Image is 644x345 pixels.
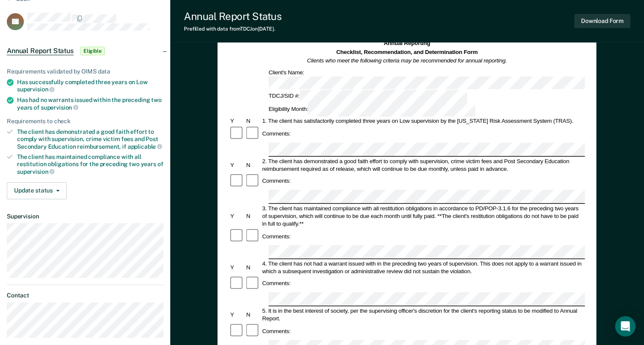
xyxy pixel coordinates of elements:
div: N [245,311,261,319]
div: 3. The client has maintained compliance with all restitution obligations in accordance to PD/POP-... [261,204,585,227]
div: Y [229,161,245,169]
span: supervision [17,86,54,93]
dt: Contact [7,292,163,299]
span: Annual Report Status [7,47,74,55]
div: N [245,212,261,220]
div: Comments: [261,232,292,240]
div: Comments: [261,327,292,335]
div: Y [229,212,245,220]
div: N [245,263,261,271]
div: Y [229,311,245,319]
div: 1. The client has satisfactorily completed three years on Low supervision by the [US_STATE] Risk ... [261,117,585,125]
strong: Annual Reporting [384,40,430,47]
div: N [245,161,261,169]
div: Has successfully completed three years on Low [17,79,163,93]
strong: Checklist, Recommendation, and Determination Form [336,49,478,55]
div: TDCJ/SID #: [267,90,468,103]
div: Eligibility Month: [267,103,477,116]
div: Y [229,117,245,125]
div: Comments: [261,130,292,138]
div: Open Intercom Messenger [615,316,635,337]
div: Has had no warrants issued within the preceding two years of [17,96,163,111]
em: Clients who meet the following criteria may be recommended for annual reporting. [307,57,507,64]
div: Comments: [261,280,292,287]
dt: Supervision [7,213,163,220]
span: applicable [128,143,162,150]
div: Requirements to check [7,118,163,125]
button: Update status [7,182,67,199]
div: 5. It is in the best interest of society, per the supervising officer's discretion for the client... [261,307,585,322]
span: supervision [41,104,78,111]
div: Annual Report Status [184,10,281,23]
div: Requirements validated by OIMS data [7,68,163,75]
div: The client has demonstrated a good faith effort to comply with supervision, crime victim fees and... [17,128,163,150]
button: Download Form [574,14,630,28]
span: supervision [17,168,54,175]
div: 2. The client has demonstrated a good faith effort to comply with supervision, crime victim fees ... [261,157,585,172]
div: 4. The client has not had a warrant issued with in the preceding two years of supervision. This d... [261,260,585,275]
span: Eligible [80,47,105,55]
div: N [245,117,261,125]
div: The client has maintained compliance with all restitution obligations for the preceding two years of [17,153,163,175]
div: Comments: [261,177,292,185]
div: Y [229,263,245,271]
div: Prefilled with data from TDCJ on [DATE] . [184,26,281,32]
